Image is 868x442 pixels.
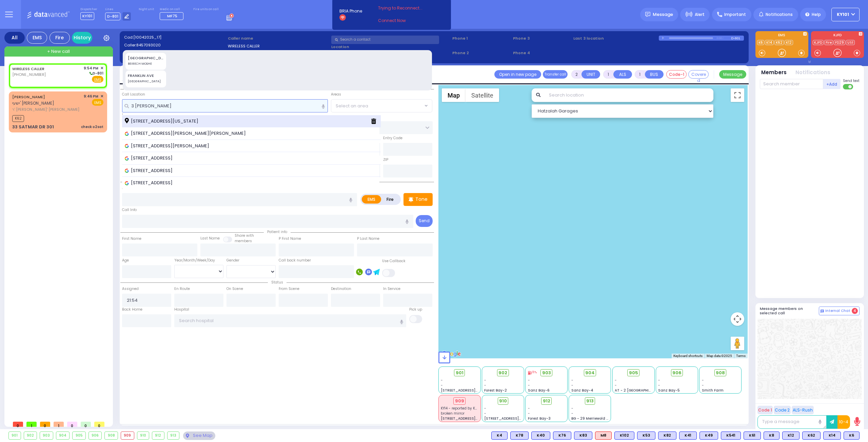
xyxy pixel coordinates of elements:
div: 909 [121,432,134,439]
label: Call Info [122,207,137,213]
img: comment-alt.png [821,310,824,313]
div: BLS [764,432,780,440]
label: Night unit [139,7,154,12]
a: Connect Now [378,18,432,24]
u: EMS [94,77,101,82]
span: - [528,406,530,411]
span: 912 [543,398,550,404]
span: MF75 [167,13,177,19]
span: 0 [13,422,23,427]
button: Internal Chat 4 [819,307,860,315]
span: [STREET_ADDRESS][PERSON_NAME] [441,388,505,393]
div: K14 [823,432,841,440]
label: In Service [383,286,400,292]
span: Phone 2 [452,50,511,56]
button: Covered [688,70,709,79]
a: FD29 [834,40,845,45]
label: Location Name [122,112,149,118]
div: Fire [50,32,70,44]
img: google_icon.svg [125,156,129,161]
span: - [702,383,704,388]
div: 33 SATMAR DR 301 [12,124,54,130]
label: Medic on call [160,7,185,12]
label: Call back number [279,258,311,263]
div: BLS [553,432,571,440]
div: 903 [40,432,53,439]
span: Trying to Reconnect... [378,5,432,11]
div: See map [183,432,215,440]
div: 912 [152,432,164,439]
div: K6 [844,432,860,440]
span: - [484,411,486,416]
button: Notifications [795,69,830,77]
img: google_icon.svg [125,132,129,136]
label: Last Name [200,236,220,241]
span: 905 [629,370,638,376]
span: Internal Chat [825,309,850,313]
label: Caller: [124,42,225,48]
input: Search location [545,88,714,102]
span: 913 [586,398,594,404]
label: ZIP [383,157,388,163]
span: Phone 1 [452,36,511,41]
span: Smith Farm [702,388,724,393]
span: 0 [67,422,77,427]
input: Search member [760,79,823,89]
span: - [571,411,573,416]
a: [PERSON_NAME] [12,94,45,100]
span: 9:46 PM [84,94,98,99]
span: - [658,383,660,388]
div: K83 [574,432,592,440]
div: M8 [595,432,612,440]
span: [STREET_ADDRESS] [125,180,175,186]
div: BLS [574,432,592,440]
a: Open in new page [494,70,541,79]
label: Gender [226,258,239,263]
div: 902 [24,432,37,439]
button: Show street map [442,88,466,102]
div: K78 [510,432,529,440]
button: BUS [645,70,664,79]
span: - [484,383,486,388]
span: Sanz Bay-4 [571,388,593,393]
span: 901 [456,370,463,376]
div: BLS [844,432,860,440]
img: message.svg [645,12,650,17]
span: D-801 [105,13,120,20]
label: Call Location [122,92,145,97]
span: 1 [26,422,37,427]
div: K62 [802,432,821,440]
span: Forest Bay-2 [484,388,507,393]
input: Search a contact [331,36,439,44]
a: KJFD [813,40,824,45]
span: K62 [12,115,24,122]
img: google_icon.svg [125,169,129,173]
span: [STREET_ADDRESS][PERSON_NAME] [484,416,548,421]
span: Help [812,12,821,18]
label: Age [122,258,129,263]
span: KY14 - reported by K90 [441,406,480,411]
div: ALS KJ [595,432,612,440]
label: En Route [174,286,190,292]
div: BLS [782,432,800,440]
small: Share with [235,233,254,238]
img: google_icon.svg [125,181,129,185]
button: Members [761,69,787,77]
span: 902 [498,370,507,376]
span: - [702,378,704,383]
span: KY101 [837,12,849,18]
a: Fire [824,40,833,45]
span: 903 [542,370,551,376]
div: BLS [699,432,718,440]
img: Google [440,350,462,358]
i: Delete fron history [371,119,376,124]
div: K82 [658,432,676,440]
div: BLS [744,432,761,440]
div: BLS [658,432,676,440]
span: [STREET_ADDRESS][PERSON_NAME] [441,416,505,421]
a: Util [846,40,855,45]
button: Message [719,70,746,79]
button: Code 2 [774,406,791,414]
span: - [658,378,660,383]
span: [STREET_ADDRESS][PERSON_NAME][PERSON_NAME] [125,130,248,137]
